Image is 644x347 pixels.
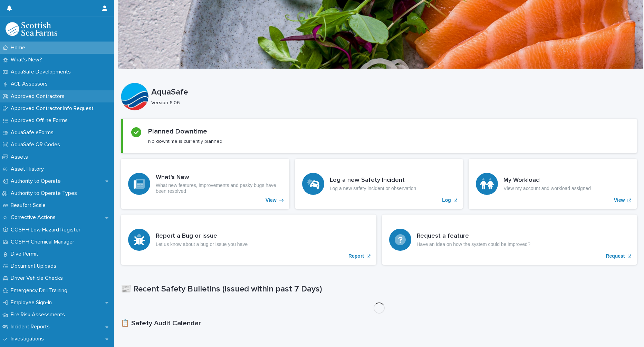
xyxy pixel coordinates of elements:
[156,182,282,194] p: What new features, improvements and pesky bugs have been resolved
[266,197,277,203] p: View
[121,319,637,327] h1: 📋 Safety Audit Calendar
[8,202,51,209] p: Beaufort Scale
[8,154,33,160] p: Assets
[8,324,55,330] p: Incident Reports
[8,166,49,172] p: Asset History
[503,177,591,184] h3: My Workload
[330,186,416,191] p: Log a new safety incident or observation
[8,190,83,197] p: Authority to Operate Types
[8,117,73,124] p: Approved Offline Forms
[8,263,62,269] p: Document Uploads
[8,227,86,233] p: COSHH Low Hazard Register
[121,284,637,294] h1: 📰 Recent Safety Bulletins (Issued within past 7 Days)
[121,159,289,209] a: View
[382,215,637,265] a: Request
[8,81,53,87] p: ACL Assessors
[8,44,31,51] p: Home
[8,336,49,342] p: Investigations
[8,105,99,112] p: Approved Contractor Info Request
[417,241,530,247] p: Have an idea on how the system could be improved?
[8,251,44,257] p: Dive Permit
[148,127,207,136] h2: Planned Downtime
[6,22,57,36] img: bPIBxiqnSb2ggTQWdOVV
[151,87,634,97] p: AquaSafe
[8,141,66,148] p: AquaSafe QR Codes
[469,159,637,209] a: View
[8,69,76,75] p: AquaSafe Developments
[151,100,632,106] p: Version 6.06
[417,232,530,240] h3: Request a feature
[156,174,282,181] h3: What's New
[606,253,625,259] p: Request
[8,178,66,185] p: Authority to Operate
[8,57,48,63] p: What's New?
[156,232,248,240] h3: Report a Bug or issue
[8,214,61,221] p: Corrective Actions
[156,241,248,247] p: Let us know about a bug or issue you have
[614,197,625,203] p: View
[148,138,222,145] p: No downtime is currently planned
[8,93,70,100] p: Approved Contractors
[121,215,376,265] a: Report
[8,239,80,245] p: COSHH Chemical Manager
[8,299,57,306] p: Employee Sign-In
[503,186,591,191] p: View my account and workload assigned
[295,159,463,209] a: Log
[330,177,416,184] h3: Log a new Safety Incident
[8,287,73,294] p: Emergency Drill Training
[8,129,59,136] p: AquaSafe eForms
[8,275,68,281] p: Driver Vehicle Checks
[442,197,451,203] p: Log
[348,253,364,259] p: Report
[8,311,70,318] p: Fire Risk Assessments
